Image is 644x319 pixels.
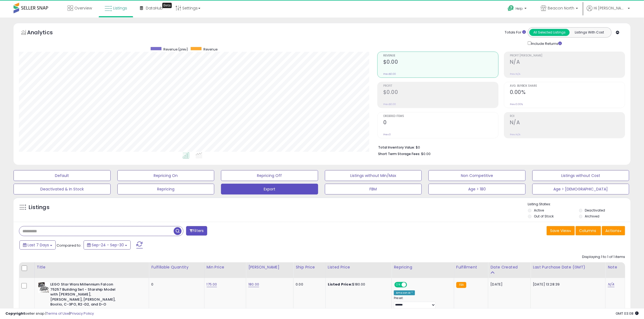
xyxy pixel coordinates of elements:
[547,226,575,235] button: Save View
[383,59,498,66] h2: $0.00
[14,170,111,181] button: Default
[608,282,614,287] a: N/A
[428,170,526,181] button: Non Competitive
[602,226,625,235] button: Actions
[510,133,520,136] small: Prev: N/A
[529,29,570,36] button: All Selected Listings
[57,243,81,248] span: Compared to:
[207,264,244,270] div: Min Price
[490,282,512,287] div: [DATE]
[576,226,601,235] button: Columns
[533,264,603,270] div: Last Purchase Date (GMT)
[50,282,116,318] b: LEGO Star Wars Millennium Falcon 75257 Building Set - Starship Model with [PERSON_NAME], [PERSON_...
[38,282,49,293] img: 51UDo-zy8uL._SL40_.jpg
[616,311,639,316] span: 2025-10-8 03:08 GMT
[594,5,626,11] span: Hi [PERSON_NAME]
[505,30,526,35] div: Totals For
[528,202,630,207] p: Listing States:
[84,240,131,250] button: Sep-24 - Sep-30
[582,254,625,260] div: Displaying 1 to 1 of 1 items
[14,184,111,194] button: Deactivated & In Stock
[534,208,544,213] label: Active
[524,40,568,46] div: Include Returns
[533,282,601,287] div: [DATE] 13:28:39
[221,170,318,181] button: Repricing Off
[162,3,172,8] div: Tooltip anchor
[27,29,63,38] h5: Analytics
[395,283,402,287] span: ON
[117,170,214,181] button: Repricing On
[532,184,629,194] button: Age > [DEMOGRAPHIC_DATA]
[534,214,554,219] label: Out of Stock
[569,29,610,36] button: Listings With Cost
[383,103,396,106] small: Prev: $0.00
[456,264,486,270] div: Fulfillment
[203,47,217,52] span: Revenue
[510,119,625,127] h2: N/A
[406,283,415,287] span: OFF
[507,5,514,12] i: Get Help
[510,54,625,57] span: Profit [PERSON_NAME]
[394,290,415,295] div: Amazon AI *
[394,296,450,308] div: Preset:
[585,214,600,219] label: Archived
[587,5,630,18] a: Hi [PERSON_NAME]
[510,89,625,96] h2: 0.00%
[378,145,415,150] b: Total Inventory Value:
[585,208,605,213] label: Deactivated
[221,184,318,194] button: Export
[29,204,49,211] h5: Listings
[328,282,388,287] div: $180.00
[428,184,526,194] button: Age > 180
[383,72,396,76] small: Prev: $0.00
[46,311,69,316] a: Terms of Use
[325,184,422,194] button: FBM
[510,103,523,106] small: Prev: 0.00%
[70,311,94,316] a: Privacy Policy
[151,282,200,287] div: 0
[456,282,466,288] small: FBA
[207,282,217,287] a: 175.00
[490,264,528,270] div: Date Created
[394,264,452,270] div: Repricing
[503,1,532,18] a: Help
[296,264,323,270] div: Ship Price
[37,264,147,270] div: Title
[92,242,124,248] span: Sep-24 - Sep-30
[248,282,259,287] a: 180.00
[383,115,498,118] span: Ordered Items
[5,311,94,316] div: seller snap | |
[186,226,207,236] button: Filters
[516,6,523,11] span: Help
[328,264,389,270] div: Listed Price
[378,152,420,156] b: Short Term Storage Fees:
[74,5,92,11] span: Overview
[421,151,431,156] span: $0.00
[383,54,498,57] span: Revenue
[378,144,621,150] li: $0
[5,311,25,316] strong: Copyright
[548,5,574,11] span: Beacon North
[296,282,321,287] div: 0.00
[113,5,127,11] span: Listings
[117,184,214,194] button: Repricing
[383,119,498,127] h2: 0
[383,89,498,96] h2: $0.00
[532,170,629,181] button: Listings without Cost
[510,115,625,118] span: ROI
[383,85,498,88] span: Profit
[146,5,163,11] span: DataHub
[383,133,391,136] small: Prev: 0
[328,282,352,287] b: Listed Price:
[28,242,49,248] span: Last 7 Days
[579,228,596,233] span: Columns
[325,170,422,181] button: Listings without Min/Max
[510,72,520,76] small: Prev: N/A
[510,59,625,66] h2: N/A
[248,264,291,270] div: [PERSON_NAME]
[19,240,56,250] button: Last 7 Days
[163,47,188,52] span: Revenue (prev)
[608,264,623,270] div: Note
[510,85,625,88] span: Avg. Buybox Share
[151,264,202,270] div: Fulfillable Quantity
